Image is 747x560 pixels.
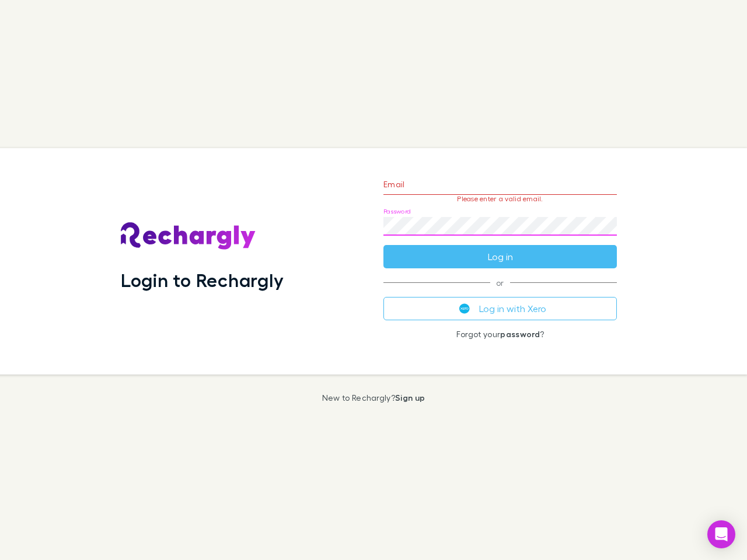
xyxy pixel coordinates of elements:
[383,195,617,203] p: Please enter a valid email.
[383,297,617,320] button: Log in with Xero
[121,269,284,291] h1: Login to Rechargly
[707,520,735,548] div: Open Intercom Messenger
[383,282,617,283] span: or
[322,393,425,402] p: New to Rechargly?
[459,303,470,314] img: Xero's logo
[121,222,256,250] img: Rechargly's Logo
[500,329,540,339] a: password
[383,245,617,268] button: Log in
[395,393,425,402] a: Sign up
[383,330,617,339] p: Forgot your ?
[383,207,411,216] label: Password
